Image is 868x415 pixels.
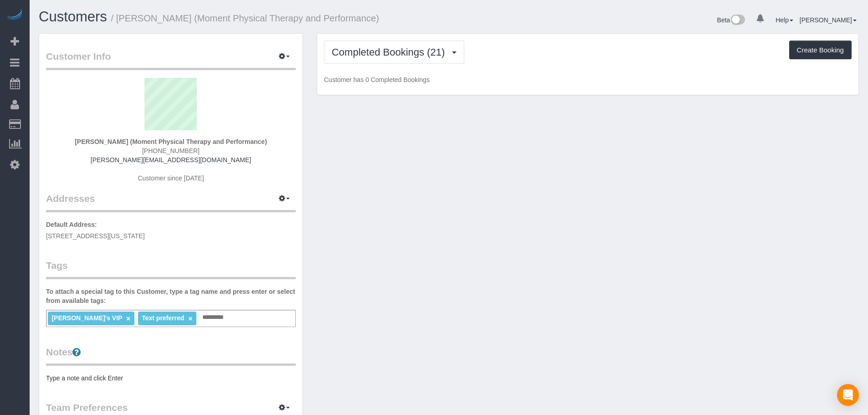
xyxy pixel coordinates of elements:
label: To attach a special tag to this Customer, type a tag name and press enter or select from availabl... [46,287,296,305]
button: Create Booking [789,41,852,60]
div: Open Intercom Messenger [837,384,859,406]
img: Automaid Logo [5,9,24,22]
img: New interface [730,15,745,26]
span: Completed Bookings (21) [332,46,449,58]
button: Completed Bookings (21) [324,41,464,64]
span: [PHONE_NUMBER] [142,147,200,154]
small: / [PERSON_NAME] (Moment Physical Therapy and Performance) [111,13,379,23]
span: [STREET_ADDRESS][US_STATE] [46,232,145,240]
a: × [126,315,130,323]
a: [PERSON_NAME][EMAIL_ADDRESS][DOMAIN_NAME] [91,156,251,164]
a: Help [776,16,793,24]
strong: [PERSON_NAME] (Moment Physical Therapy and Performance) [75,138,267,145]
a: Customers [39,9,107,25]
a: Beta [717,16,745,24]
pre: Type a note and click Enter [46,374,296,383]
legend: Customer Info [46,50,296,70]
label: Default Address: [46,220,97,229]
legend: Notes [46,345,296,366]
a: × [188,315,192,323]
span: Text preferred [142,314,184,322]
legend: Tags [46,259,296,279]
span: [PERSON_NAME]'s VIP [51,314,122,322]
p: Customer has 0 Completed Bookings [324,75,852,84]
a: [PERSON_NAME] [800,16,857,24]
span: Customer since [DATE] [138,174,204,182]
